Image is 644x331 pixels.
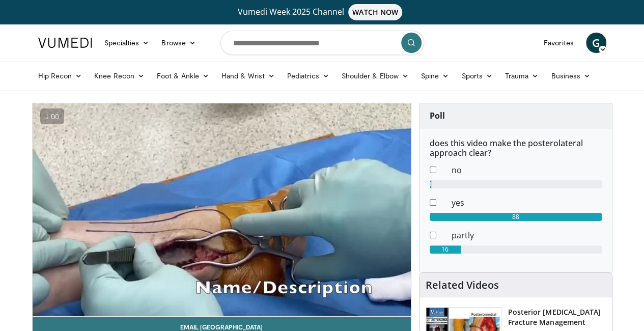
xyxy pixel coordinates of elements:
a: Hip Recon [32,66,89,86]
a: Spine [415,66,455,86]
a: Browse [155,33,202,53]
h6: does this video make the posterolateral approach clear? [430,139,602,158]
div: 1 [430,180,432,188]
a: Vumedi Week 2025 ChannelWATCH NOW [40,4,605,20]
input: Search topics, interventions [220,31,424,55]
a: Favorites [538,33,580,53]
dd: yes [444,197,609,209]
a: Hand & Wrist [215,66,281,86]
a: Shoulder & Elbow [335,66,415,86]
a: Pediatrics [281,66,335,86]
a: G [586,33,606,53]
h3: Posterior [MEDICAL_DATA] Fracture Management [508,307,606,327]
h4: Related Videos [426,279,499,291]
a: Sports [455,66,499,86]
a: Trauma [499,66,545,86]
a: Foot & Ankle [151,66,215,86]
div: 88 [430,213,602,221]
span: WATCH NOW [348,4,402,20]
strong: Poll [430,110,445,121]
a: Specialties [98,33,156,53]
img: VuMedi Logo [38,38,92,48]
div: 16 [430,245,461,254]
a: Business [545,66,597,86]
video-js: Video Player [33,103,411,317]
a: Knee Recon [88,66,151,86]
dd: partly [444,229,609,241]
dd: no [444,164,609,176]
